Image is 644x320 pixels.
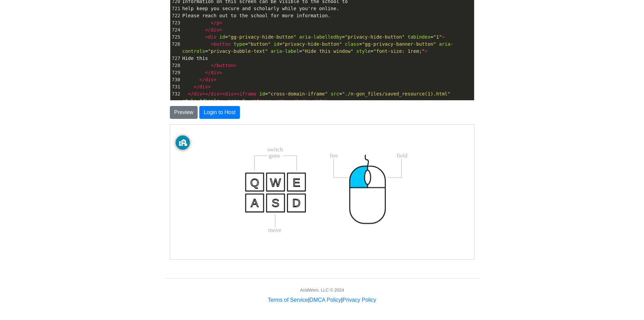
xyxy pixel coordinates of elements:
[182,98,197,104] span: style
[211,70,219,75] span: div
[214,41,231,47] span: button
[98,27,110,34] text: guns
[208,84,210,89] span: >
[273,41,279,47] span: id
[182,56,208,61] span: Hide this
[345,34,405,40] span: "privacy-hide-button"
[219,91,225,97] span: ><
[211,41,214,47] span: <
[217,20,219,25] span: p
[199,77,205,82] span: </
[182,34,445,40] span: = = =
[356,48,371,54] span: style
[170,83,181,90] div: 731
[331,91,339,97] span: src
[182,91,453,104] span: = = =
[170,106,198,119] button: Preview
[208,34,216,40] span: div
[342,297,376,303] a: Privacy Policy
[170,34,181,41] div: 725
[342,91,450,97] span: "./n-gon_files/saved_resource(1).html"
[211,27,219,33] span: div
[123,52,130,64] text: E
[214,77,216,82] span: >
[217,63,234,68] span: button
[159,27,168,34] text: fire
[211,20,217,25] span: </
[170,76,181,83] div: 730
[219,27,222,33] span: >
[122,72,130,85] text: D
[442,34,445,40] span: >
[328,98,330,104] span: >
[282,41,342,47] span: "privacy-hide-button"
[194,84,199,89] span: </
[433,34,442,40] span: "1"
[170,55,181,62] div: 727
[170,5,181,12] div: 721
[234,41,245,47] span: type
[296,98,308,104] span: body
[425,48,427,54] span: >
[205,70,211,75] span: </
[219,20,222,25] span: >
[268,297,308,303] a: Terms of Service
[170,12,181,19] div: 722
[245,98,253,104] span: ></
[271,98,279,104] span: ></
[373,48,425,54] span: "font-size: 1rem;"
[202,91,211,97] span: ></
[97,21,113,28] text: switch
[170,26,181,34] div: 724
[211,91,219,97] span: div
[310,297,341,303] a: DMCA Policy
[199,106,240,119] button: Login to Host
[226,27,237,34] text: field
[170,69,181,76] div: 729
[80,52,89,64] text: Q
[100,52,111,64] text: W
[98,102,111,109] text: move
[5,11,20,25] button: GoGuardian Privacy Information
[182,6,339,11] span: help keep you secure and scholarly while you're online.
[345,41,359,47] span: class
[259,91,265,97] span: id
[182,41,453,54] span: = = = = = =
[268,296,376,304] div: | |
[308,98,316,104] span: ></
[228,34,296,40] span: "gg-privacy-hide-button"
[219,70,222,75] span: >
[199,84,208,89] span: div
[219,34,225,40] span: id
[362,41,436,47] span: "gg-privacy-banner-button"
[211,63,217,68] span: </
[170,19,181,26] div: 723
[102,72,109,85] text: S
[302,48,354,54] span: "Hide this window"
[170,41,181,48] div: 726
[316,98,328,104] span: html
[188,91,194,97] span: </
[407,34,430,40] span: tabindex
[81,72,88,85] text: A
[288,98,296,104] span: ></
[205,27,211,33] span: </
[279,98,288,104] span: div
[239,91,257,97] span: iframe
[205,34,208,40] span: <
[208,48,268,54] span: "privacy-bubble-text"
[205,77,214,82] span: div
[182,13,331,18] span: Please reach out to the school for more information.
[271,48,299,54] span: aria-label
[234,63,236,68] span: >
[225,91,234,97] span: div
[248,41,270,47] span: "button"
[234,91,239,97] span: ><
[170,62,181,69] div: 728
[194,91,202,97] span: div
[199,98,245,104] span: "display: none;"
[299,34,342,40] span: aria-labelledby
[300,287,344,293] div: AcidWorx, LLC © 2024
[253,98,271,104] span: iframe
[268,91,328,97] span: "cross-domain-iframe"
